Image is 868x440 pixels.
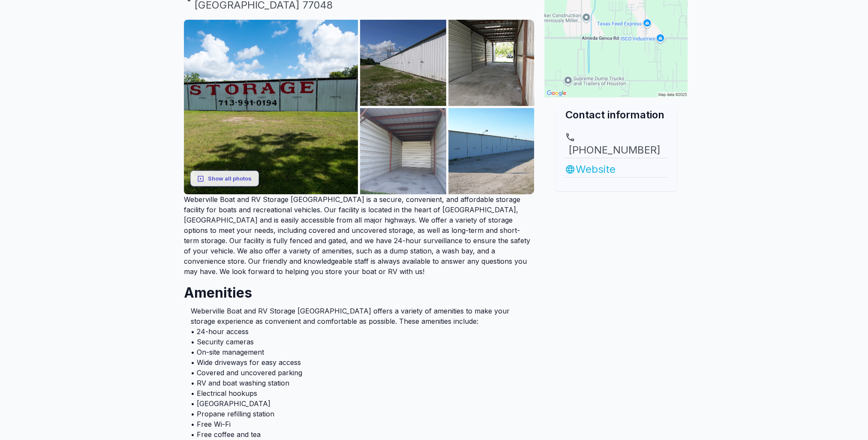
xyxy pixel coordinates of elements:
[448,20,535,106] img: AJQcZqLonYkpeUU9oKH1StFeHRi_2sbz7QSeKOjyPDyNih5WOWLLwTjZJAr0sPO9dvq_v5r2_DjXYMepZ2OqkV20QtgDNBUDe...
[184,194,535,277] p: Weberville Boat and RV Storage [GEOGRAPHIC_DATA] is a secure, convenient, and affordable storage ...
[191,306,528,326] li: Weberville Boat and RV Storage [GEOGRAPHIC_DATA] offers a variety of amenities to make your stora...
[184,277,535,302] h2: Amenities
[191,357,528,368] li: • Wide driveways for easy access
[191,337,528,347] li: • Security cameras
[190,171,259,187] button: Show all photos
[360,20,446,106] img: AJQcZqKvbSBR3uP-PyJOo8Ar_shG6Z8Qmy8qucbwG_Tt4VWBbUOhybcT7WqIDKpRgvhczMD3ougoa8lgkTHlQQWc-y6Hm34v1...
[191,326,528,337] li: • 24-hour access
[191,368,528,378] li: • Covered and uncovered parking
[191,429,528,440] li: • Free coffee and tea
[565,162,667,177] a: Website
[191,347,528,357] li: • On-site management
[191,419,528,429] li: • Free Wi-Fi
[191,409,528,419] li: • Propane refilling station
[191,398,528,409] li: • [GEOGRAPHIC_DATA]
[448,108,535,194] img: AJQcZqI1iuYSX764kJwPdOt1sDDskraYfZGjj6AShcinNZrP-HWdXipS11FGy0frD5Wfy2gkRptPWvPWpd6LEqZmB0zmn5q9J...
[184,20,358,194] img: AJQcZqK8X0RI87yn-nxNtvkv0jpsw0t4eX2Zgi3NJnYJN3R0Y5TuQ1txI5PLrqkwsMzwLp9N1N2JvyuYlVvZr3Te7az_tpzcp...
[191,378,528,388] li: • RV and boat washing station
[360,108,446,194] img: AJQcZqKybK8odUfJJ78qyAdcrUPJdGo_4Z4eVYIhiNygZXk34oQ4p8_qW2EQBDvbargmm8Ze9o6SRfuMctz2-KZjjaKctj7pd...
[565,132,667,158] a: [PHONE_NUMBER]
[565,108,667,122] h2: Contact information
[191,388,528,398] li: • Electrical hookups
